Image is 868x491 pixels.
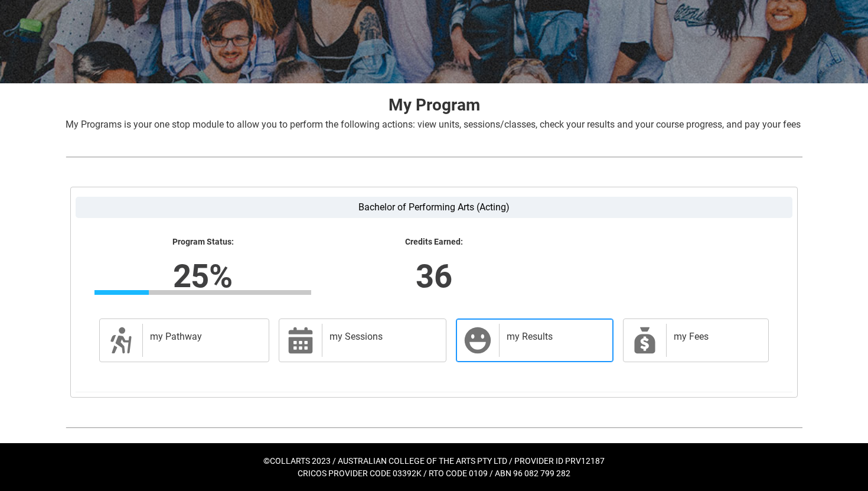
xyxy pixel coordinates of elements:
lightning-formatted-number: 36 [250,252,618,300]
strong: My Program [389,95,480,115]
a: my Results [456,318,614,362]
lightning-formatted-number: 25% [18,252,387,300]
img: REDU_GREY_LINE [66,421,802,434]
div: Progress Bar [94,290,311,295]
span: Description of icon when needed [107,326,135,355]
h2: my Pathway [150,331,257,343]
img: REDU_GREY_LINE [66,151,802,163]
h2: my Sessions [329,331,434,343]
a: my Sessions [279,318,446,362]
label: Bachelor of Performing Arts (Acting) [76,197,792,218]
a: my Pathway [99,318,269,362]
span: My Payments [631,326,659,355]
a: my Fees [623,318,769,362]
h2: my Fees [674,331,756,343]
lightning-formatted-text: Program Status: [94,237,311,248]
lightning-formatted-text: Credits Earned: [325,237,542,248]
h2: my Results [507,331,601,343]
span: My Programs is your one stop module to allow you to perform the following actions: view units, se... [66,119,801,130]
